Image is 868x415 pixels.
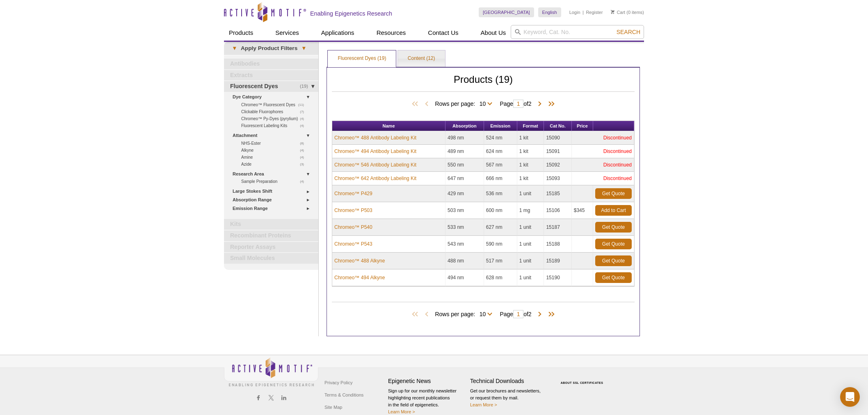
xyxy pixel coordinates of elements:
td: Discontinued [572,131,634,145]
a: Chromeo™ 494 Antibody Labeling Kit [334,148,416,155]
a: Chromeo™ 488 Alkyne [334,257,385,265]
span: Page of [496,100,535,108]
span: First Page [410,100,423,108]
td: Discontinued [572,145,634,158]
td: 567 nm [484,158,517,172]
td: 15190 [544,269,571,286]
a: Resources [372,25,411,41]
span: 2 [528,311,532,317]
span: (4) [300,154,308,161]
a: Small Molecules [224,253,318,264]
button: Search [614,28,643,36]
td: 590 nm [484,236,517,253]
a: Products [224,25,258,41]
a: (3)Azide [241,161,308,168]
td: Discontinued [572,158,634,172]
th: Absorption [445,121,484,131]
span: ▾ [297,45,310,52]
a: (4)Sample Preparation [241,178,308,185]
span: (8) [300,140,308,147]
a: Antibodies [224,59,318,69]
a: Chromeo™ P429 [334,190,372,197]
a: Terms & Conditions [322,389,365,401]
td: 1 kit [517,131,544,145]
td: 15091 [544,145,571,158]
a: Get Quote [595,272,632,283]
span: Last Page [544,100,556,108]
td: 536 nm [484,185,517,202]
a: Get Quote [595,222,632,233]
a: Extracts [224,70,318,81]
span: (7) [300,108,308,115]
a: (11)Chromeo™ Fluorescent Dyes [241,101,308,108]
a: Services [270,25,304,41]
td: 543 nm [445,236,484,253]
a: (4)Amine [241,154,308,161]
td: 1 unit [517,185,544,202]
td: 1 unit [517,253,544,269]
span: Rows per page: [435,99,496,107]
td: 1 kit [517,145,544,158]
a: (4)Alkyne [241,147,308,154]
span: Previous Page [423,310,431,319]
span: 2 [528,100,532,107]
span: Next Page [536,100,544,108]
th: Price [572,121,593,131]
td: 627 nm [484,219,517,236]
span: Last Page [544,310,556,319]
h2: Enabling Epigenetics Research [310,10,392,17]
td: 15189 [544,253,571,269]
a: [GEOGRAPHIC_DATA] [479,7,534,17]
img: Your Cart [611,10,614,14]
td: 600 nm [484,202,517,219]
a: Chromeo™ 546 Antibody Labeling Kit [334,161,416,169]
td: 488 nm [445,253,484,269]
span: (4) [300,122,308,129]
a: (19)Fluorescent Dyes [224,81,318,92]
a: Privacy Policy [322,376,354,389]
td: 15092 [544,158,571,172]
td: 1 unit [517,236,544,253]
span: (19) [300,81,313,92]
span: Next Page [536,310,544,319]
a: Get Quote [595,255,632,266]
div: Open Intercom Messenger [840,387,860,407]
a: Cart [611,9,625,15]
td: 1 mg [517,202,544,219]
td: 15090 [544,131,571,145]
a: ▾Apply Product Filters▾ [224,42,318,55]
td: 628 nm [484,269,517,286]
a: Get Quote [595,188,632,199]
span: First Page [410,310,423,319]
a: Emission Range [233,204,313,213]
td: 517 nm [484,253,517,269]
span: (4) [300,178,308,185]
a: Reporter Assays [224,242,318,253]
a: Chromeo™ 642 Antibody Labeling Kit [334,175,416,182]
a: ABOUT SSL CERTIFICATES [561,381,603,384]
a: Attachment [233,131,313,140]
span: Page of [496,310,535,318]
a: Large Stokes Shift [233,187,313,196]
a: Get Quote [595,239,632,249]
p: Get our brochures and newsletters, or request them by mail. [470,388,548,408]
a: Chromeo™ P543 [334,240,372,248]
img: Active Motif, [224,355,318,388]
a: Dye Category [233,93,313,101]
td: 15185 [544,185,571,202]
h4: Epigenetic News [388,378,466,385]
a: Recombinant Proteins [224,230,318,241]
a: Applications [316,25,359,41]
span: (11) [298,101,308,108]
th: Emission [484,121,517,131]
li: | [582,7,584,17]
span: ▾ [228,45,241,52]
td: 550 nm [445,158,484,172]
td: 533 nm [445,219,484,236]
a: English [538,7,561,17]
td: 15093 [544,172,571,185]
td: 429 nm [445,185,484,202]
a: Fluorescent Dyes (19) [328,50,396,67]
span: (4) [300,147,308,154]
